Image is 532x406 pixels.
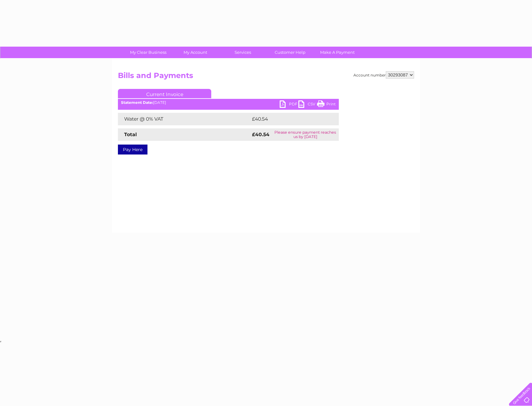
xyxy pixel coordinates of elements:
strong: Total [124,131,137,137]
b: Statement Date: [121,100,153,105]
a: My Account [170,47,221,58]
a: Print [317,100,336,109]
div: [DATE] [118,100,339,105]
a: Services [217,47,268,58]
strong: £40.54 [252,131,269,137]
td: Water @ 0% VAT [118,113,250,125]
div: Account number [353,71,414,79]
td: Please ensure payment reaches us by [DATE] [272,128,339,141]
a: Current Invoice [118,89,211,98]
a: CSV [298,100,317,109]
a: Customer Help [264,47,316,58]
a: My Clear Business [123,47,174,58]
a: PDF [280,100,298,109]
a: Make A Payment [312,47,363,58]
h2: Bills and Payments [118,71,414,83]
a: Pay Here [118,145,147,155]
td: £40.54 [250,113,326,125]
